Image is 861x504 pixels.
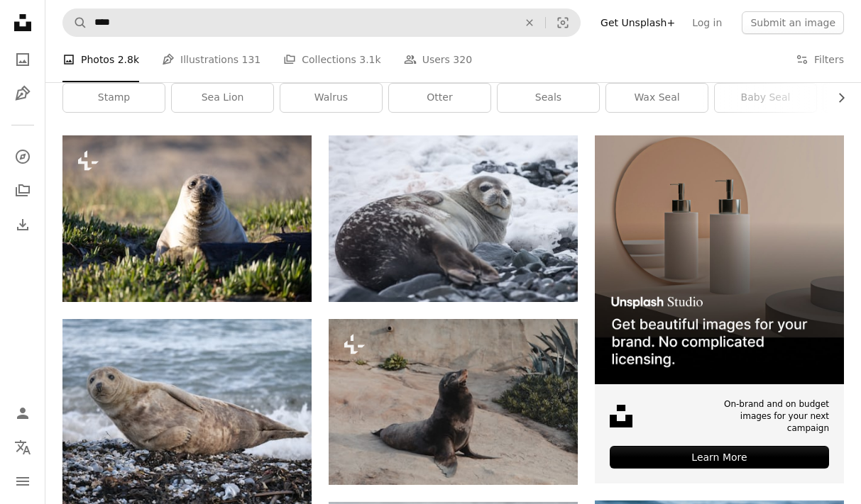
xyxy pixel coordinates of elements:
[9,9,37,40] a: Home — Unsplash
[242,52,261,67] span: 131
[62,9,581,37] form: Find visuals sitewide
[280,84,382,112] a: walrus
[610,446,829,469] div: Learn More
[498,84,599,112] a: seals
[9,211,37,239] a: Download History
[595,135,844,483] a: On-brand and on budget images for your next campaignLearn More
[514,9,545,36] button: Clear
[404,37,472,82] a: Users 320
[606,84,708,112] a: wax seal
[359,52,380,67] span: 3.1k
[62,405,312,418] a: sea lion on rocky shore during daytime
[329,212,578,225] a: Seal lying on rock covered with snow
[715,84,816,112] a: baby seal
[9,467,37,495] button: Menu
[9,79,37,108] a: Illustrations
[62,135,312,301] img: a seal sitting in the grass looking at the camera
[742,11,844,34] button: Submit an image
[9,45,37,74] a: Photos
[453,52,472,67] span: 320
[162,37,261,82] a: Illustrations 131
[712,398,829,434] span: On-brand and on budget images for your next campaign
[592,11,684,34] a: Get Unsplash+
[63,9,87,36] button: Search Unsplash
[796,37,844,82] button: Filters
[9,433,37,461] button: Language
[329,135,578,301] img: Seal lying on rock covered with snow
[546,9,580,36] button: Visual search
[9,142,37,171] a: Explore
[828,84,844,112] button: scroll list to the right
[9,177,37,205] a: Collections
[610,405,632,427] img: file-1631678316303-ed18b8b5cb9cimage
[63,84,165,112] a: stamp
[329,319,578,485] img: a seal is sitting on the sand and looking up
[329,395,578,408] a: a seal is sitting on the sand and looking up
[62,212,312,225] a: a seal sitting in the grass looking at the camera
[684,11,730,34] a: Log in
[9,399,37,427] a: Log in / Sign up
[283,37,380,82] a: Collections 3.1k
[389,84,490,112] a: otter
[172,84,273,112] a: sea lion
[595,135,844,384] img: file-1715714113747-b8b0561c490eimage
